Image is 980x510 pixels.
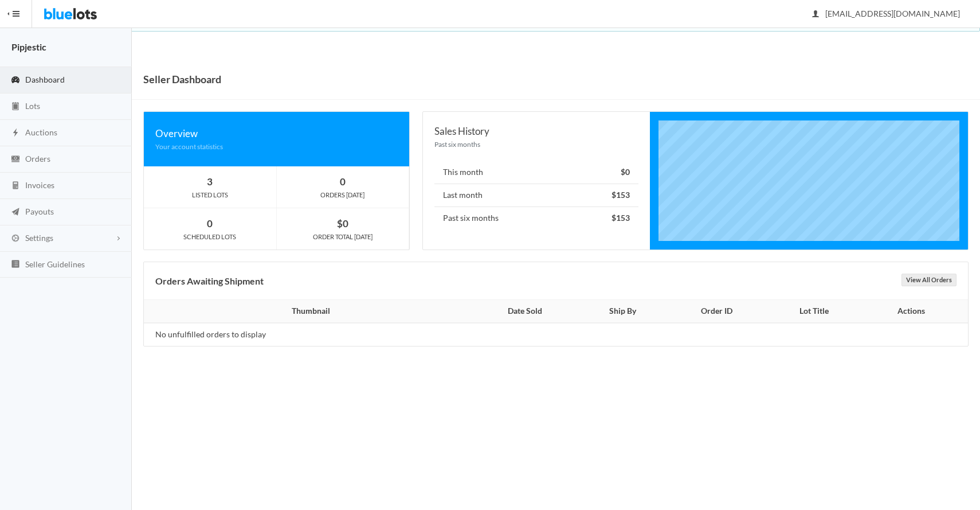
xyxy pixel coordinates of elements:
[434,139,638,150] div: Past six months
[10,128,21,139] ion-icon: flash
[10,207,21,218] ion-icon: paper plane
[11,41,46,52] strong: Pipjestic
[434,123,638,139] div: Sales History
[10,259,21,270] ion-icon: list box
[25,101,40,111] span: Lots
[25,233,53,243] span: Settings
[767,300,861,323] th: Lot Title
[810,9,821,20] ion-icon: person
[277,232,409,242] div: ORDER TOTAL [DATE]
[611,190,630,200] strong: $153
[144,232,276,242] div: SCHEDULED LOTS
[813,9,960,18] span: [EMAIL_ADDRESS][DOMAIN_NAME]
[10,154,21,165] ion-icon: cash
[144,300,472,323] th: Thumbnail
[472,300,578,323] th: Date Sold
[10,181,21,192] ion-icon: calculator
[207,217,213,229] strong: 0
[434,184,638,207] li: Last month
[25,75,65,84] span: Dashboard
[144,323,472,346] td: No unfulfilled orders to display
[144,190,276,200] div: LISTED LOTS
[667,300,767,323] th: Order ID
[25,154,50,163] span: Orders
[578,300,667,323] th: Ship By
[901,274,957,286] a: View All Orders
[10,233,21,244] ion-icon: cog
[337,217,348,229] strong: $0
[207,176,213,188] strong: 3
[155,275,264,286] b: Orders Awaiting Shipment
[155,126,398,141] div: Overview
[434,161,638,184] li: This month
[25,259,85,269] span: Seller Guidelines
[621,167,630,177] strong: $0
[25,127,57,137] span: Auctions
[25,207,54,216] span: Payouts
[143,71,221,88] h1: Seller Dashboard
[861,300,968,323] th: Actions
[10,75,21,86] ion-icon: speedometer
[611,213,630,223] strong: $153
[340,176,346,188] strong: 0
[434,207,638,229] li: Past six months
[155,141,398,152] div: Your account statistics
[10,102,21,112] ion-icon: clipboard
[277,190,409,200] div: ORDERS [DATE]
[25,180,54,190] span: Invoices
